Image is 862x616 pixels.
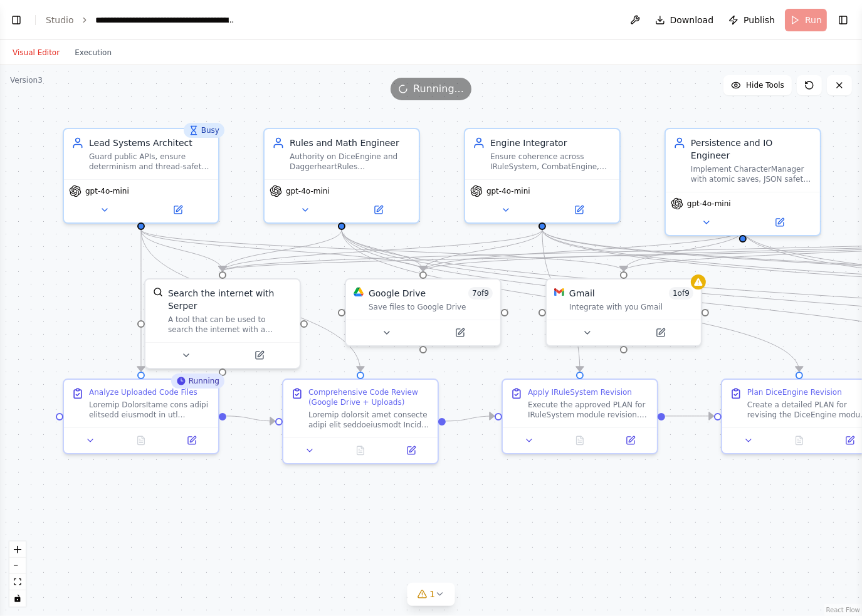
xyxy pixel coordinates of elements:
[826,607,860,613] a: React Flow attribution
[744,215,815,230] button: Open in side panel
[665,128,821,236] div: Persistence and IO EngineerImplement CharacterManager with atomic saves, JSON safety, LRU caching...
[308,410,430,430] div: Loremip dolorsit amet consecte adipi elit seddoeiusmodt Incidi Utlab etdo magnaa en admini veniam...
[429,588,435,600] span: 1
[625,325,696,340] button: Open in side panel
[490,152,612,172] div: Ensure coherence across IRuleSystem, CombatEngine, and SceneManager. Design event schemas, valida...
[665,410,713,422] g: Edge from 594adf00-4705-4cf8-88ab-07a04e9f687b to f5a112c2-fd1d-456b-8947-3b54d9b0b6df
[63,378,219,454] div: RunningAnalyze Uploaded Code FilesLoremip DolorsItame cons adipi elitsedd eiusmodt in utl etdolor...
[135,229,147,371] g: Edge from f2cd0336-334b-4130-b87d-5c1b4e7b35bb to 1fb7c8cb-e5a9-4e27-8691-dcdce0911c5a
[46,15,74,25] a: Studio
[153,287,163,297] img: SerperDevTool
[335,229,429,271] g: Edge from 801dc859-7cde-49d4-86ab-02fc82aeb2c3 to bb77f133-11ce-4436-835e-8e1ae673c982
[135,229,367,371] g: Edge from f2cd0336-334b-4130-b87d-5c1b4e7b35bb to cc0e88e0-492f-4ac7-ae41-c8e1bdaba358
[609,433,652,448] button: Open in side panel
[528,400,649,420] div: Execute the approved PLAN for IRuleSystem module revision. Produce exactly three deliverables: 1....
[334,443,387,458] button: No output available
[369,302,493,312] div: Save files to Google Drive
[115,433,168,448] button: No output available
[9,590,26,607] button: toggle interactivity
[89,387,197,397] div: Analyze Uploaded Code Files
[773,433,826,448] button: No output available
[286,186,330,196] span: gpt-4o-mini
[723,75,792,95] button: Hide Tools
[9,574,26,590] button: fit view
[354,287,364,297] img: Google Drive
[691,164,812,184] div: Implement CharacterManager with atomic saves, JSON safety, LRU caching, and cross-system exports ...
[670,14,714,26] span: Download
[446,410,494,427] g: Edge from cc0e88e0-492f-4ac7-ae41-c8e1bdaba358 to 594adf00-4705-4cf8-88ab-07a04e9f687b
[536,229,586,371] g: Edge from 9426e436-0485-4647-8a5f-c588ab75826f to 594adf00-4705-4cf8-88ab-07a04e9f687b
[723,9,780,31] button: Publish
[224,348,295,363] button: Open in side panel
[744,14,775,26] span: Publish
[135,229,630,271] g: Edge from f2cd0336-334b-4130-b87d-5c1b4e7b35bb to 759c28d1-69fc-4298-8b42-0aed77ca61b5
[545,278,702,347] div: GmailGmail1of9Integrate with you Gmail
[834,11,852,29] button: Show right sidebar
[135,229,229,271] g: Edge from f2cd0336-334b-4130-b87d-5c1b4e7b35bb to 9b847f56-1e83-4673-b2af-f4be6a16b659
[9,541,26,558] button: zoom in
[554,287,564,297] img: Gmail
[691,137,812,162] div: Persistence and IO Engineer
[369,287,426,300] div: Google Drive
[687,199,731,209] span: gpt-4o-mini
[407,583,455,606] button: 1
[290,137,411,149] div: Rules and Math Engineer
[417,229,549,271] g: Edge from 9426e436-0485-4647-8a5f-c588ab75826f to bb77f133-11ce-4436-835e-8e1ae673c982
[168,315,292,335] div: A tool that can be used to search the internet with a search_query. Supports different search typ...
[168,287,292,312] div: Search the internet with Serper
[308,387,430,407] div: Comprehensive Code Review (Google Drive + Uploads)
[5,45,67,60] button: Visual Editor
[389,443,433,458] button: Open in side panel
[747,387,842,397] div: Plan DiceEngine Revision
[746,80,784,90] span: Hide Tools
[282,378,439,464] div: Comprehensive Code Review (Google Drive + Uploads)Loremip dolorsit amet consecte adipi elit seddo...
[502,378,658,454] div: Apply IRuleSystem RevisionExecute the approved PLAN for IRuleSystem module revision. Produce exac...
[144,278,301,369] div: SerperDevToolSearch the internet with SerperA tool that can be used to search the internet with a...
[170,433,213,448] button: Open in side panel
[8,11,25,29] button: Show left sidebar
[468,287,493,300] span: Number of enabled actions
[335,229,806,371] g: Edge from 801dc859-7cde-49d4-86ab-02fc82aeb2c3 to f5a112c2-fd1d-456b-8947-3b54d9b0b6df
[569,302,693,312] div: Integrate with you Gmail
[618,229,749,271] g: Edge from 48890c35-536c-4175-8c55-b20585ad5158 to 759c28d1-69fc-4298-8b42-0aed77ca61b5
[46,14,236,26] nav: breadcrumb
[413,81,464,97] span: Running...
[544,202,614,217] button: Open in side panel
[528,387,632,397] div: Apply IRuleSystem Revision
[486,186,530,196] span: gpt-4o-mini
[464,128,621,224] div: Engine IntegratorEnsure coherence across IRuleSystem, CombatEngine, and SceneManager. Design even...
[263,128,420,224] div: Rules and Math EngineerAuthority on DiceEngine and DaggerheartRules implementation. Validate dual...
[171,373,224,389] div: Running
[669,287,693,300] span: Number of enabled actions
[650,9,719,31] button: Download
[424,325,495,340] button: Open in side panel
[569,287,595,300] div: Gmail
[89,152,211,172] div: Guard public APIs, ensure determinism and thread-safety across all ChronoBound modules. Approve d...
[290,152,411,172] div: Authority on DiceEngine and DaggerheartRules implementation. Validate duality mechanics, advantag...
[67,45,119,60] button: Execution
[89,400,211,420] div: Loremip DolorsItame cons adipi elitsedd eiusmodt in utl etdoloremagn aliqua. Enim admi veniamqu n...
[85,186,129,196] span: gpt-4o-mini
[89,137,211,149] div: Lead Systems Architect
[226,410,275,427] g: Edge from 1fb7c8cb-e5a9-4e27-8691-dcdce0911c5a to cc0e88e0-492f-4ac7-ae41-c8e1bdaba358
[345,278,502,347] div: Google DriveGoogle Drive7of9Save files to Google Drive
[343,202,414,217] button: Open in side panel
[9,558,26,574] button: zoom out
[554,433,607,448] button: No output available
[9,541,26,607] div: React Flow controls
[63,128,219,224] div: BusyLead Systems ArchitectGuard public APIs, ensure determinism and thread-safety across all Chro...
[10,75,43,85] div: Version 3
[490,137,612,149] div: Engine Integrator
[184,123,224,138] div: Busy
[142,202,213,217] button: Open in side panel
